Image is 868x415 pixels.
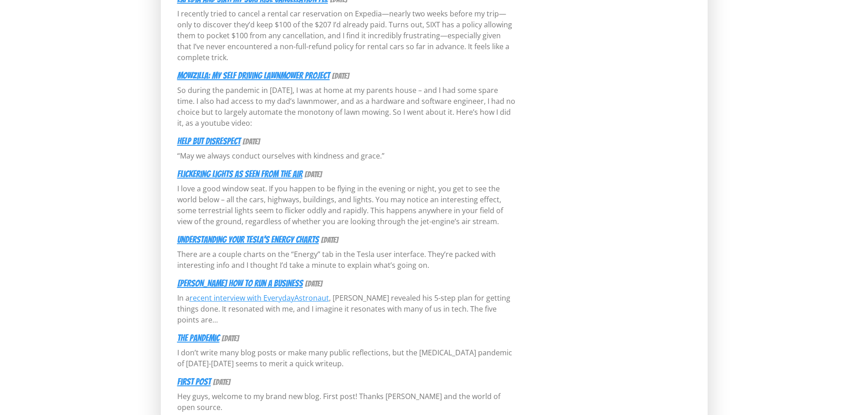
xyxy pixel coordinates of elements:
[177,377,211,387] a: First Post
[177,150,516,161] p: “May we always conduct ourselves with kindness and grace.”
[177,8,516,63] p: I recently tried to cancel a rental car reservation on Expedia—nearly two weeks before my trip—on...
[190,293,329,303] a: recent interview with EverydayAstronaut
[177,71,330,81] a: Mowzilla: My Self Driving Lawnmower Project
[304,170,322,179] small: [DATE]
[213,378,230,386] small: [DATE]
[221,334,239,343] small: [DATE]
[177,278,303,288] a: [PERSON_NAME] How To Run A Business
[177,169,303,179] a: Flickering Lights As Seen From The Air
[177,235,319,245] a: Understanding Your Tesla's Energy Charts
[177,136,241,146] a: Help But Disrespect
[305,280,322,288] small: [DATE]
[177,292,516,325] p: In a , [PERSON_NAME] revealed his 5-step plan for getting things done. It resonated with me, and ...
[177,183,516,227] p: I love a good window seat. If you happen to be flying in the evening or night, you get to see the...
[177,391,516,413] p: Hey guys, welcome to my brand new blog. First post! Thanks [PERSON_NAME] and the world of open so...
[177,249,516,271] p: There are a couple charts on the “Energy” tab in the Tesla user interface. They’re packed with in...
[332,72,349,80] small: [DATE]
[177,333,220,343] a: The Pandemic
[177,85,516,128] p: So during the pandemic in [DATE], I was at home at my parents house – and I had some spare time. ...
[242,138,260,146] small: [DATE]
[177,347,516,369] p: I don’t write many blog posts or make many public reflections, but the [MEDICAL_DATA] pandemic of...
[321,236,338,244] small: [DATE]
